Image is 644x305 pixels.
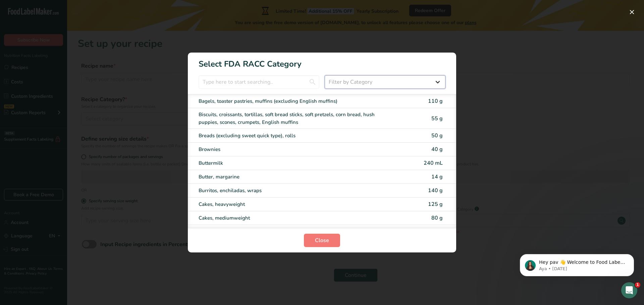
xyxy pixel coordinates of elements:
[431,214,443,222] span: 80 g
[431,132,443,139] span: 50 g
[621,282,637,298] iframe: Intercom live chat
[199,132,389,140] div: Breads (excluding sweet quick type), rolls
[199,159,389,167] div: Buttermilk
[304,234,340,247] button: Close
[199,201,389,208] div: Cakes, heavyweight
[199,97,389,105] div: Bagels, toaster pastries, muffins (excluding English muffins)
[510,240,644,287] iframe: Intercom notifications message
[199,228,389,236] div: Cakes, lightweight (angel food, chiffon, or sponge cake without icing or filling)
[431,173,443,180] span: 14 g
[199,187,389,195] div: Burritos, enchiladas, wraps
[199,146,389,153] div: Brownies
[635,282,640,288] span: 1
[199,111,389,126] div: Biscuits, croissants, tortillas, soft bread sticks, soft pretzels, corn bread, hush puppies, scon...
[431,146,443,153] span: 40 g
[431,115,443,122] span: 55 g
[428,97,443,105] span: 110 g
[428,201,443,208] span: 125 g
[188,53,456,70] h1: Select FDA RACC Category
[199,214,389,222] div: Cakes, mediumweight
[199,75,319,89] input: Type here to start searching..
[424,159,443,167] span: 240 mL
[428,187,443,194] span: 140 g
[315,236,329,244] span: Close
[199,173,389,181] div: Butter, margarine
